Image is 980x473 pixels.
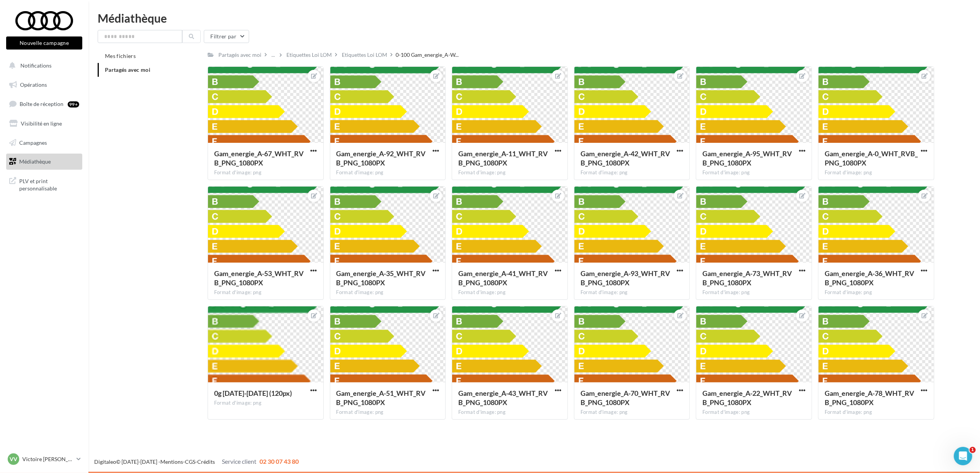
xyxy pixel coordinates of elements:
span: Gam_energie_A-11_WHT_RVB_PNG_1080PX [458,149,548,167]
div: Médiathèque [98,12,971,24]
span: Gam_energie_A-41_WHT_RVB_PNG_1080PX [458,269,548,287]
a: PLV et print personnalisable [5,173,84,195]
div: Format d'image: png [214,289,317,296]
span: 1 [970,447,976,453]
span: Gam_energie_A-36_WHT_RVB_PNG_1080PX [825,269,914,287]
span: Gam_energie_A-43_WHT_RVB_PNG_1080PX [458,389,548,407]
div: Format d'image: png [458,289,561,296]
span: Service client [222,458,256,465]
div: Format d'image: png [825,289,928,296]
div: Format d'image: png [702,409,805,416]
div: Format d'image: png [458,169,561,176]
button: Notifications [5,58,81,74]
a: Crédits [197,458,215,465]
span: Opérations [20,81,47,88]
button: Filtrer par [204,30,249,43]
span: Gam_energie_A-0_WHT_RVB_PNG_1080PX [825,149,918,167]
div: Format d'image: png [702,289,805,296]
span: 02 30 07 43 80 [260,458,299,465]
span: Mes fichiers [105,53,136,59]
span: 0-100 Gam_energie_A-W... [396,51,459,59]
span: 0g 1080-1080 (120px) [214,389,292,397]
a: Visibilité en ligne [5,116,84,132]
div: Format d'image: png [336,289,439,296]
div: Format d'image: png [825,169,928,176]
span: Gam_energie_A-22_WHT_RVB_PNG_1080PX [702,389,792,407]
div: Format d'image: png [702,169,805,176]
span: Gam_energie_A-35_WHT_RVB_PNG_1080PX [336,269,426,287]
p: Victoire [PERSON_NAME] [22,455,73,463]
div: Format d'image: png [581,169,684,176]
span: Gam_energie_A-95_WHT_RVB_PNG_1080PX [702,149,792,167]
span: Partagés avec moi [105,66,150,73]
div: 99+ [68,101,79,107]
div: Format d'image: png [825,409,928,416]
span: Médiathèque [19,158,51,165]
span: PLV et print personnalisable [19,176,79,192]
a: Digitaleo [94,458,116,465]
span: Boîte de réception [20,101,63,107]
div: Format d'image: png [581,289,684,296]
a: Mentions [160,458,183,465]
span: Notifications [20,62,52,69]
div: Format d'image: png [214,400,317,407]
a: Opérations [5,77,84,93]
span: Gam_energie_A-70_WHT_RVB_PNG_1080PX [581,389,670,407]
span: VV [10,455,17,463]
span: Gam_energie_A-67_WHT_RVB_PNG_1080PX [214,149,304,167]
span: Gam_energie_A-53_WHT_RVB_PNG_1080PX [214,269,304,287]
span: Campagnes [19,139,47,146]
div: ... [270,50,276,60]
span: Gam_energie_A-51_WHT_RVB_PNG_1080PX [336,389,426,407]
div: Partagés avec moi [218,51,261,59]
span: Gam_energie_A-42_WHT_RVB_PNG_1080PX [581,149,670,167]
span: Gam_energie_A-73_WHT_RVB_PNG_1080PX [702,269,792,287]
div: Etiquettes Loi LOM [286,51,332,59]
div: Etiquettes Loi LOM [342,51,387,59]
span: Visibilité en ligne [21,120,62,127]
span: Gam_energie_A-78_WHT_RVB_PNG_1080PX [825,389,914,407]
a: Médiathèque [5,154,84,170]
div: Format d'image: png [581,409,684,416]
a: Boîte de réception99+ [5,96,84,112]
iframe: Intercom live chat [954,447,972,465]
span: Gam_energie_A-92_WHT_RVB_PNG_1080PX [336,149,426,167]
div: Format d'image: png [336,409,439,416]
span: © [DATE]-[DATE] - - - [94,458,299,465]
a: Campagnes [5,135,84,151]
div: Format d'image: png [336,169,439,176]
div: Format d'image: png [458,409,561,416]
button: Nouvelle campagne [6,36,82,50]
span: Gam_energie_A-93_WHT_RVB_PNG_1080PX [581,269,670,287]
div: Format d'image: png [214,169,317,176]
a: VV Victoire [PERSON_NAME] [6,452,82,466]
a: CGS [185,458,195,465]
